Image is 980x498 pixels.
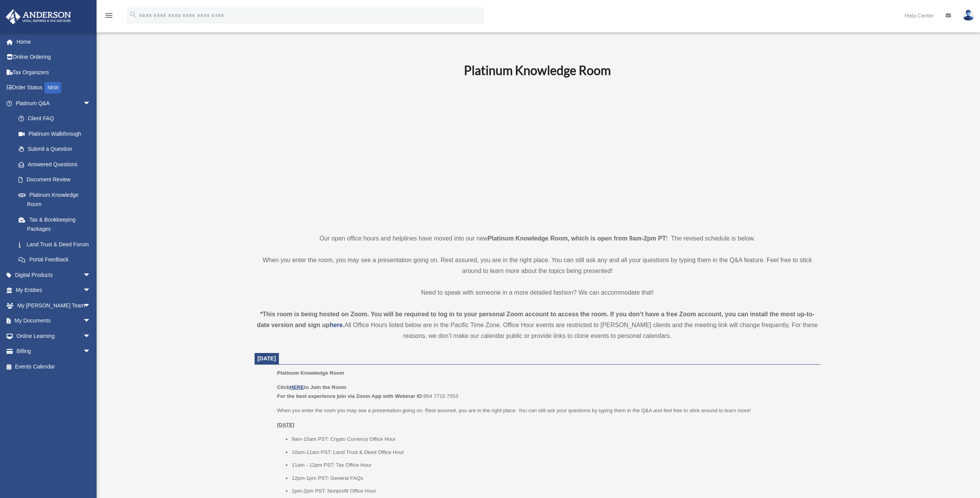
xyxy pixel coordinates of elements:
div: NEW [44,82,61,94]
a: Tax Organizers [5,65,102,80]
p: When you enter the room you may see a presentation going on. Rest assured, you are in the right p... [277,406,815,415]
div: All Office Hours listed below are in the Pacific Time Zone. Office Hour events are restricted to ... [255,309,820,341]
span: arrow_drop_down [83,344,99,360]
a: Home [5,34,102,49]
a: Portal Feedback [11,252,102,268]
strong: *This room is being hosted on Zoom. You will be required to log in to your personal Zoom account ... [257,311,815,328]
a: Order StatusNEW [5,80,102,96]
p: 954 7715 7553 [277,383,815,401]
strong: . [343,322,344,328]
span: arrow_drop_down [83,96,99,111]
a: Client FAQ [11,111,102,126]
p: Our open office hours and helplines have moved into our new ! The revised schedule is below. [255,233,820,244]
span: arrow_drop_down [83,313,99,329]
a: menu [104,14,114,20]
p: When you enter the room, you may see a presentation going on. Rest assured, you are in the right ... [255,255,820,276]
span: arrow_drop_down [83,267,99,283]
u: [DATE] [277,422,294,428]
i: search [129,10,138,19]
span: Platinum Knowledge Room [277,370,344,376]
a: HERE [289,384,304,390]
a: Land Trust & Deed Forum [11,237,102,252]
a: Submit a Question [11,142,102,157]
a: Online Learningarrow_drop_down [5,328,102,344]
a: Answered Questions [11,157,102,172]
span: arrow_drop_down [83,283,99,298]
a: My Entitiesarrow_drop_down [5,283,102,298]
p: Need to speak with someone in a more detailed fashion? We can accommodate that! [255,287,820,298]
span: [DATE] [258,355,276,362]
span: arrow_drop_down [83,298,99,314]
img: Anderson Advisors Platinum Portal [3,9,73,24]
span: arrow_drop_down [83,328,99,344]
li: 1pm-2pm PST: Nonprofit Office Hour [292,486,815,496]
strong: Platinum Knowledge Room, which is open from 9am-2pm PT [488,235,666,242]
b: Click to Join the Room [277,384,346,390]
a: Platinum Q&Aarrow_drop_down [5,96,102,111]
img: User Pic [963,10,974,21]
a: Events Calendar [5,359,102,374]
a: Online Ordering [5,49,102,65]
b: For the best experience join via Zoom App with Webinar ID: [277,393,423,399]
iframe: 231110_Toby_KnowledgeRoom [421,88,653,219]
a: Digital Productsarrow_drop_down [5,267,102,283]
li: 11am - 12pm PST: Tax Office Hour [292,460,815,470]
a: Platinum Knowledge Room [11,187,99,212]
a: Tax & Bookkeeping Packages [11,212,102,237]
a: My Documentsarrow_drop_down [5,313,102,329]
a: Document Review [11,172,102,188]
li: 9am-10am PST: Crypto Currency Office Hour [292,435,815,444]
a: My [PERSON_NAME] Teamarrow_drop_down [5,298,102,313]
a: here [329,322,343,328]
i: menu [104,11,114,20]
b: Platinum Knowledge Room [464,63,611,78]
a: Billingarrow_drop_down [5,344,102,359]
li: 10am-11am PST: Land Trust & Deed Office Hour [292,448,815,457]
a: Platinum Walkthrough [11,126,102,142]
li: 12pm-1pm PST: General FAQs [292,474,815,483]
